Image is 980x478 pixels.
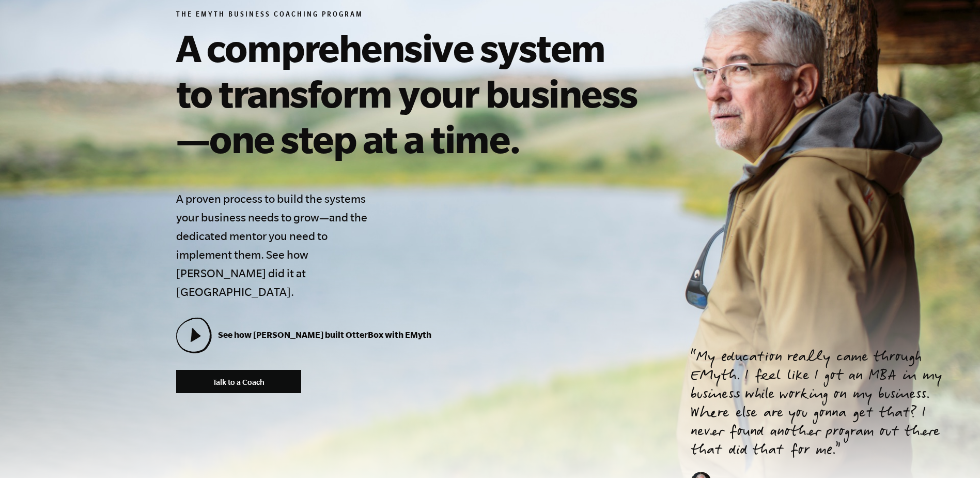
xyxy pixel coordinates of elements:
[691,349,955,461] p: My education really came through EMyth. I feel like I got an MBA in my business while working on ...
[928,428,980,478] iframe: Chat Widget
[176,10,647,21] h6: The EMyth Business Coaching Program
[176,189,375,301] h4: A proven process to build the systems your business needs to grow—and the dedicated mentor you ne...
[176,25,647,161] h1: A comprehensive system to transform your business—one step at a time.
[213,378,265,386] span: Talk to a Coach
[176,370,301,393] a: Talk to a Coach
[176,330,431,339] a: See how [PERSON_NAME] built OtterBox with EMyth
